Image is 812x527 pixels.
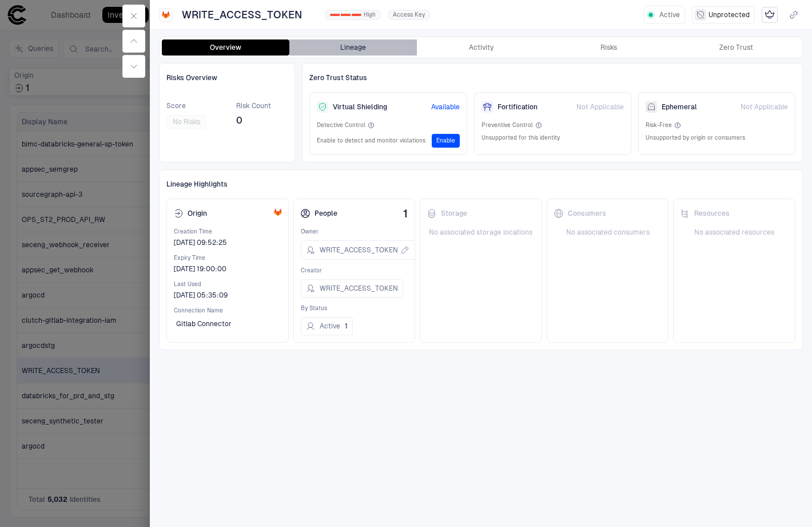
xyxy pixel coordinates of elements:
div: People [301,209,337,218]
button: Gitlab Connector [174,315,248,333]
div: Zero Trust Status [309,70,795,85]
span: WRITE_ACCESS_TOKEN [182,8,302,22]
span: [DATE] 09:52:25 [174,238,227,247]
span: Risk Count [236,101,271,110]
div: 1 [341,14,351,16]
span: 1 [345,322,348,331]
div: 5/8/2026 00:00:00 (GMT+00:00 UTC) [174,264,226,274]
button: Enable [432,134,460,148]
div: Storage [427,209,467,218]
div: Risks [600,43,617,52]
span: Active [659,10,680,19]
span: Expiry Time [174,254,281,262]
div: Lineage Highlights [166,177,795,192]
span: [DATE] 05:35:09 [174,291,228,300]
button: WRITE_ACCESS_TOKEN [180,6,318,24]
button: WRITE_ACCESS_TOKEN [301,279,403,298]
span: Fortification [497,102,538,112]
span: WRITE_ACCESS_TOKEN [320,284,398,293]
button: Overview [162,39,289,56]
div: Risks Overview [166,70,288,85]
div: Mark as Crown Jewel [762,7,778,23]
div: 8/27/2025 10:35:09 (GMT+00:00 UTC) [174,291,228,300]
div: Zero Trust [719,43,753,52]
span: Unprotected [708,10,750,19]
span: Score [166,101,206,110]
span: Enable to detect and monitor violations [317,137,425,145]
span: Ephemeral [662,102,697,112]
span: No Risks [173,117,200,126]
span: No associated consumers [554,228,662,237]
span: Last Used [174,280,281,288]
span: Virtual Shielding [333,102,387,112]
span: Creator [301,267,408,275]
span: High [364,11,376,19]
button: Activity [417,39,544,56]
span: No associated storage locations [427,228,535,237]
span: WRITE_ACCESS_TOKEN [320,245,398,255]
button: Active1 [301,317,353,335]
div: Gitlab [161,10,170,19]
span: Not Applicable [576,102,624,112]
span: Unsupported by origin or consumers [646,134,745,142]
div: 5/8/2025 14:52:25 (GMT+00:00 UTC) [174,238,227,247]
span: No associated resources [680,228,788,237]
span: By Status [301,304,408,312]
div: 2 [352,14,361,16]
span: Owner [301,228,408,236]
span: Gitlab Connector [176,319,232,328]
span: Not Applicable [741,102,788,112]
span: Available [431,102,460,112]
div: 0 [330,14,340,16]
span: Preventive Control [481,121,533,129]
button: Lineage [289,39,417,56]
span: Creation Time [174,228,281,236]
span: Risk-Free [646,121,672,129]
span: Detective Control [317,121,365,129]
span: Access Key [393,11,425,19]
div: Resources [680,209,730,218]
div: Consumers [554,209,606,218]
span: 1 [403,207,408,220]
div: Gitlab [272,208,281,217]
span: Connection Name [174,307,281,315]
span: 0 [236,115,271,126]
span: Unsupported for this identity [481,134,560,142]
span: [DATE] 19:00:00 [174,264,226,274]
div: Origin [174,209,207,218]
